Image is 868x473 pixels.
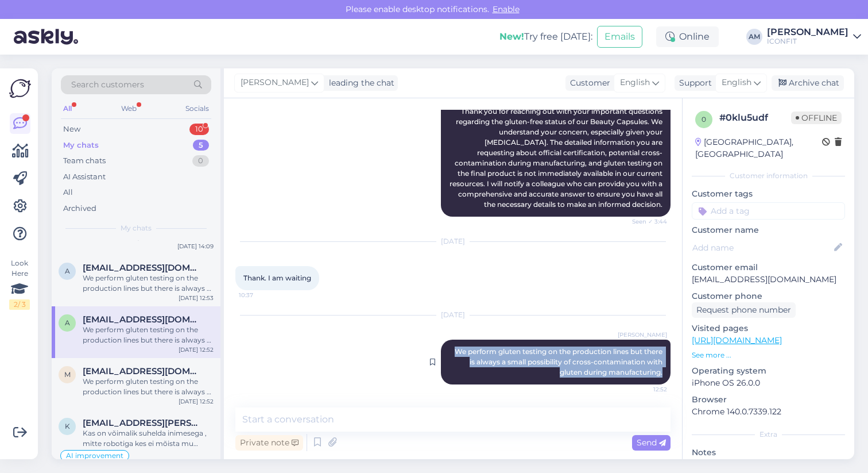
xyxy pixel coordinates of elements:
p: Customer email [692,262,845,274]
span: Thank. I am waiting [243,274,311,282]
span: a.pitkeviciene@gmail.com [83,263,202,273]
div: leading the chat [324,77,394,89]
div: # 0klu5udf [719,111,791,125]
div: 0 [192,155,209,167]
span: [PERSON_NAME] [618,330,667,339]
div: AI Assistant [63,171,106,183]
span: Enable [489,4,523,14]
div: Archived [63,203,96,214]
span: My chats [121,223,152,233]
div: [DATE] 12:53 [179,294,214,302]
div: [GEOGRAPHIC_DATA], [GEOGRAPHIC_DATA] [695,136,822,160]
div: 10 [189,124,209,135]
span: 12:52 [624,385,667,394]
span: m [64,370,71,379]
div: ICONFIT [767,37,848,46]
p: Notes [692,447,845,459]
p: Customer tags [692,188,845,200]
span: AI improvement [66,452,123,459]
div: Web [119,101,139,116]
div: We perform gluten testing on the production lines but there is always a small possibility of cros... [83,376,214,397]
span: Seen ✓ 3:44 [624,217,667,226]
div: We perform gluten testing on the production lines but there is always a small possibility of cros... [83,273,214,294]
div: [DATE] 12:52 [179,397,214,406]
span: kersti.johanson@assor.ee [83,418,202,428]
div: 5 [193,140,209,151]
div: Look Here [9,258,30,310]
div: Extra [692,429,845,440]
div: AM [746,29,762,45]
div: Customer [565,77,610,89]
div: Archive chat [772,75,844,91]
p: Browser [692,394,845,406]
div: [DATE] 14:09 [177,242,214,251]
p: Visited pages [692,322,845,334]
a: [PERSON_NAME]ICONFIT [767,28,861,46]
button: Emails [597,26,642,48]
b: New! [499,31,524,42]
div: All [63,187,73,198]
p: Chrome 140.0.7339.122 [692,406,845,418]
span: [PERSON_NAME] [241,76,309,89]
div: Request phone number [692,302,796,318]
div: Socials [183,101,211,116]
div: [PERSON_NAME] [767,28,848,37]
span: 0 [702,115,706,124]
span: English [620,76,650,89]
div: Support [675,77,712,89]
div: [DATE] [235,310,671,320]
span: We perform gluten testing on the production lines but there is always a small possibility of cros... [455,347,664,376]
input: Add name [692,241,832,254]
span: a [65,267,70,275]
span: Offline [791,111,842,124]
div: 2 / 3 [9,299,30,310]
div: We perform gluten testing on the production lines but there is always a small possibility of cros... [83,325,214,345]
p: [EMAIL_ADDRESS][DOMAIN_NAME] [692,274,845,286]
span: Search customers [71,79,144,91]
p: Operating system [692,365,845,377]
span: Send [637,437,666,448]
div: Try free [DATE]: [499,30,592,44]
p: See more ... [692,350,845,360]
span: merikeraudmae@gmail.com [83,366,202,376]
div: Online [656,26,719,47]
div: [DATE] [235,236,671,247]
div: All [61,101,74,116]
div: Kas on võimalik suhelda inimesega , mitte robotiga kes ei mõista mu küsimust? [83,428,214,449]
span: Arkm315787@gmail.com [83,314,202,325]
img: Askly Logo [9,78,31,99]
p: Customer phone [692,290,845,302]
div: My chats [63,140,99,151]
p: Customer name [692,224,845,236]
span: A [65,318,70,327]
input: Add a tag [692,202,845,220]
div: New [63,124,80,135]
div: Team chats [63,155,106,167]
span: k [65,422,70,430]
span: English [722,76,751,89]
div: Private note [235,435,303,451]
div: Customer information [692,171,845,181]
div: [DATE] 12:52 [179,345,214,354]
a: [URL][DOMAIN_NAME] [692,335,782,345]
p: iPhone OS 26.0.0 [692,377,845,389]
span: 10:37 [239,291,282,299]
